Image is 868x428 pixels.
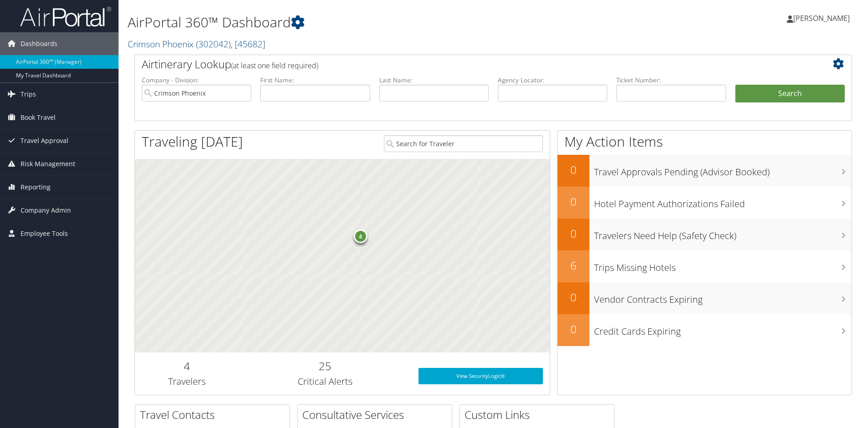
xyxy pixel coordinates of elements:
[594,321,852,338] h3: Credit Cards Expiring
[558,219,852,250] a: 0Travelers Need Help (Safety Check)
[558,290,589,305] h2: 0
[558,258,589,273] h2: 6
[558,162,589,178] h2: 0
[558,187,852,219] a: 0Hotel Payment Authorizations Failed
[196,38,231,50] span: ( 302042 )
[142,375,232,388] h3: Travelers
[787,5,859,32] a: [PERSON_NAME]
[418,368,543,384] a: View SecurityLogic®
[140,407,289,423] h2: Travel Contacts
[21,32,57,55] span: Dashboards
[558,194,589,209] h2: 0
[21,106,56,129] span: Book Travel
[21,129,68,152] span: Travel Approval
[128,13,615,32] h1: AirPortal 360™ Dashboard
[353,229,367,243] div: 4
[594,257,852,274] h3: Trips Missing Hotels
[21,153,75,175] span: Risk Management
[21,199,71,222] span: Company Admin
[558,226,589,241] h2: 0
[793,13,850,23] span: [PERSON_NAME]
[128,38,265,50] a: Crimson Phoenix
[594,193,852,210] h3: Hotel Payment Authorizations Failed
[558,321,589,337] h2: 0
[260,76,370,85] label: First Name:
[379,76,489,85] label: Last Name:
[558,314,852,346] a: 0Credit Cards Expiring
[594,289,852,306] h3: Vendor Contracts Expiring
[558,132,852,151] h1: My Action Items
[465,407,614,423] h2: Custom Links
[558,250,852,282] a: 6Trips Missing Hotels
[142,76,251,85] label: Company - Division:
[735,85,845,103] button: Search
[231,38,265,50] span: , [ 45682 ]
[21,83,36,106] span: Trips
[21,176,51,199] span: Reporting
[231,61,318,71] span: (at least one field required)
[245,358,404,374] h2: 25
[594,225,852,242] h3: Travelers Need Help (Safety Check)
[558,155,852,187] a: 0Travel Approvals Pending (Advisor Booked)
[245,375,404,388] h3: Critical Alerts
[594,161,852,178] h3: Travel Approvals Pending (Advisor Booked)
[21,222,68,245] span: Employee Tools
[498,76,607,85] label: Agency Locator:
[616,76,726,85] label: Ticket Number:
[142,132,243,151] h1: Traveling [DATE]
[302,407,452,423] h2: Consultative Services
[142,358,232,374] h2: 4
[558,282,852,314] a: 0Vendor Contracts Expiring
[20,6,111,27] img: airportal-logo.png
[384,135,543,152] input: Search for Traveler
[142,56,785,72] h2: Airtinerary Lookup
